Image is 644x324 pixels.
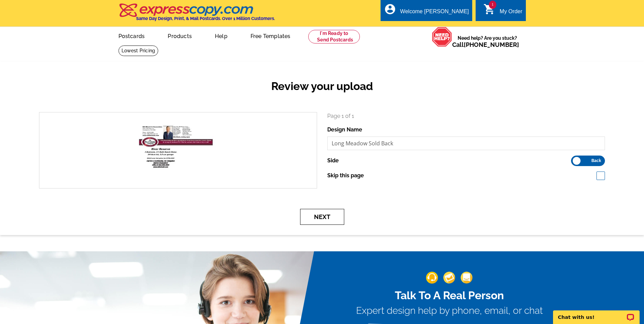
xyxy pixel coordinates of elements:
iframe: LiveChat chat widget [549,303,644,324]
img: help [432,27,452,47]
a: Free Templates [240,28,301,43]
a: Help [204,28,238,43]
span: Back [591,159,601,162]
label: Design Name [327,126,362,134]
a: Products [157,28,203,43]
img: support-img-2.png [443,272,455,284]
i: shopping_cart [483,3,496,15]
span: Need help? Are you stuck? [452,35,522,48]
img: support-img-1.png [426,272,438,284]
a: [PHONE_NUMBER] [464,41,519,48]
span: 1 [489,1,496,9]
div: My Order [500,8,522,18]
h2: Talk To A Real Person [356,289,543,302]
span: Call [452,41,519,48]
a: Same Day Design, Print, & Mail Postcards. Over 1 Million Customers. [118,8,275,21]
input: File Name [327,137,605,150]
a: 1 shopping_cart My Order [483,7,522,16]
button: Next [300,209,344,225]
h4: Same Day Design, Print, & Mail Postcards. Over 1 Million Customers. [136,16,275,21]
img: support-img-3_1.png [461,272,473,284]
div: Welcome [PERSON_NAME] [400,8,469,18]
a: Postcards [108,28,156,43]
label: Side [327,157,339,165]
label: Skip this page [327,172,364,180]
i: account_circle [384,3,396,15]
h3: Expert design help by phone, email, or chat [356,305,543,317]
p: Page 1 of 1 [327,112,605,120]
h2: Review your upload [34,80,610,93]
